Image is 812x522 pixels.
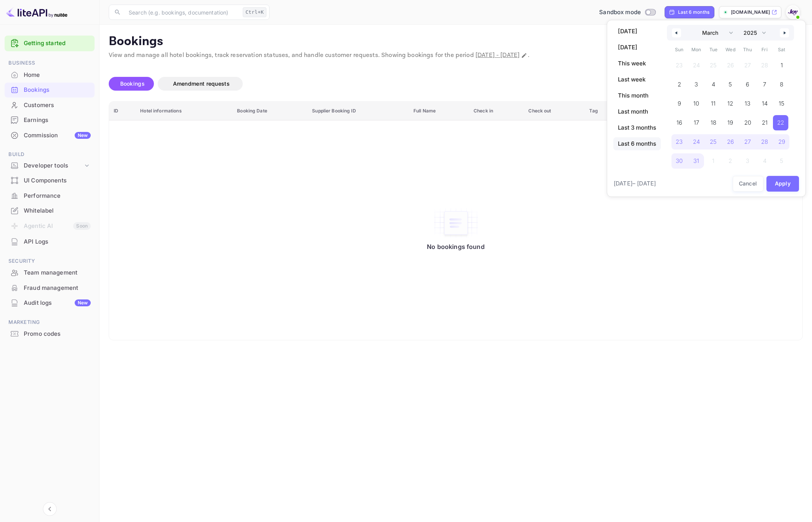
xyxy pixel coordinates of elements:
[756,44,773,56] span: Fri
[705,94,722,109] button: 11
[688,113,705,128] button: 17
[756,132,773,148] button: 28
[729,78,732,91] span: 5
[678,97,681,111] span: 9
[773,94,790,109] button: 15
[722,44,739,56] span: Wed
[671,132,688,148] button: 23
[614,179,656,188] span: [DATE] – [DATE]
[733,176,763,192] button: Cancel
[762,97,768,111] span: 14
[705,75,722,90] button: 4
[761,135,768,149] span: 28
[694,116,699,130] span: 17
[711,116,716,130] span: 18
[671,44,688,56] span: Sun
[727,116,733,130] span: 19
[688,75,705,90] button: 3
[688,94,705,109] button: 10
[613,89,661,102] button: This month
[722,113,739,128] button: 19
[613,73,661,86] button: Last week
[727,135,734,149] span: 26
[688,132,705,148] button: 24
[739,75,756,90] button: 6
[739,94,756,109] button: 13
[676,135,683,149] span: 23
[613,137,661,150] button: Last 6 months
[722,132,739,148] button: 26
[676,116,682,130] span: 16
[756,94,773,109] button: 14
[613,57,661,70] button: This week
[613,105,661,118] button: Last month
[766,176,799,192] button: Apply
[744,135,751,149] span: 27
[671,94,688,109] button: 9
[773,56,790,71] button: 1
[773,132,790,148] button: 29
[676,154,683,168] span: 30
[739,132,756,148] button: 27
[778,135,785,149] span: 29
[678,78,681,91] span: 2
[693,154,699,168] span: 31
[739,113,756,128] button: 20
[780,78,783,91] span: 8
[671,151,688,167] button: 30
[722,75,739,90] button: 5
[613,41,661,54] button: [DATE]
[773,44,790,56] span: Sat
[762,116,768,130] span: 21
[693,135,700,149] span: 24
[777,116,784,130] span: 22
[744,116,751,130] span: 20
[722,94,739,109] button: 12
[763,78,766,91] span: 7
[705,132,722,148] button: 25
[756,75,773,90] button: 7
[671,113,688,128] button: 16
[781,59,783,72] span: 1
[746,78,749,91] span: 6
[711,97,716,111] span: 11
[613,121,661,134] button: Last 3 months
[671,75,688,90] button: 2
[773,113,790,128] button: 22
[712,78,715,91] span: 4
[710,135,717,149] span: 25
[705,113,722,128] button: 18
[727,97,733,111] span: 12
[779,97,784,111] span: 15
[688,44,705,56] span: Mon
[756,113,773,128] button: 21
[688,151,705,167] button: 31
[739,44,756,56] span: Thu
[613,25,661,38] button: [DATE]
[773,75,790,90] button: 8
[694,78,698,91] span: 3
[745,97,750,111] span: 13
[705,44,722,56] span: Tue
[693,97,699,111] span: 10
